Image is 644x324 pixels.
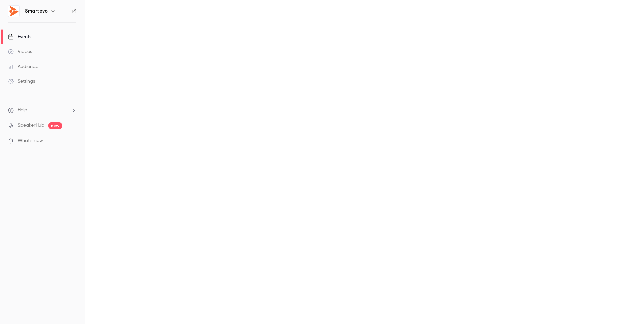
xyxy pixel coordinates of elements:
h6: Smartevo [25,8,48,15]
a: SpeakerHub [18,122,44,129]
img: Smartevo [8,6,19,17]
div: Events [8,33,31,40]
span: new [48,122,62,129]
div: Audience [8,63,38,70]
li: help-dropdown-opener [8,107,76,114]
span: What's new [18,137,43,144]
div: Settings [8,78,35,85]
span: Help [18,107,27,114]
div: Videos [8,48,32,55]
